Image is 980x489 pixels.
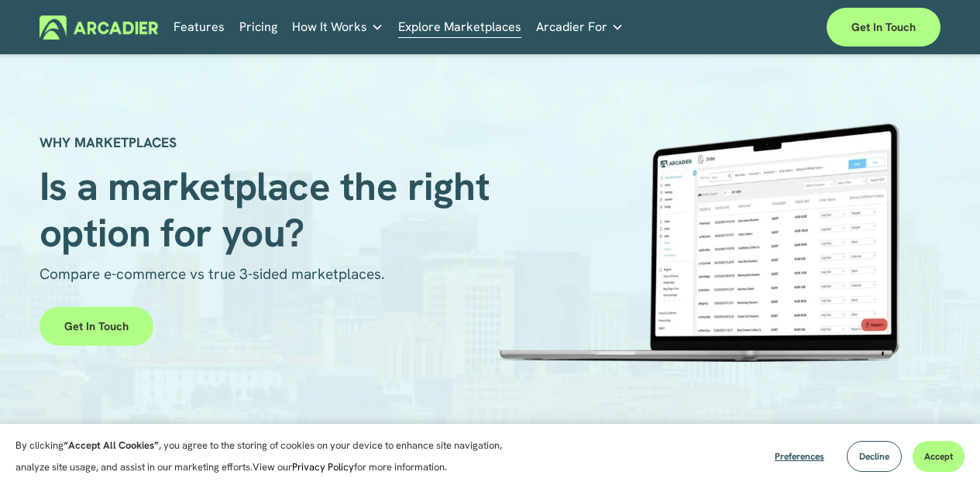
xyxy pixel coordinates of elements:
[536,16,607,38] span: Arcadier For
[763,441,836,472] button: Preferences
[827,8,940,46] a: Get in touch
[40,264,385,284] span: Compare e-commerce vs true 3-sided marketplaces.
[239,15,277,40] a: Pricing
[64,439,159,452] strong: “Accept All Cookies”
[536,15,624,40] a: folder dropdown
[40,15,158,40] img: Arcadier
[40,160,500,258] span: Is a marketplace the right option for you?
[847,441,902,472] button: Decline
[775,450,824,463] span: Preferences
[913,441,965,472] button: Accept
[398,15,521,40] a: Explore Marketplaces
[859,450,889,463] span: Decline
[15,435,519,478] p: By clicking , you agree to the storing of cookies on your device to enhance site navigation, anal...
[40,133,177,151] strong: WHY MARKETPLACES
[40,307,153,346] a: Get in touch
[292,460,354,474] a: Privacy Policy
[924,450,953,463] span: Accept
[174,15,225,40] a: Features
[292,16,367,38] span: How It Works
[292,15,383,40] a: folder dropdown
